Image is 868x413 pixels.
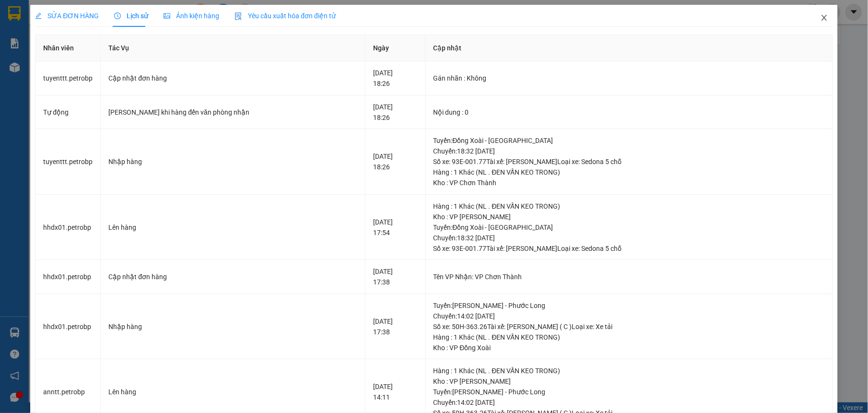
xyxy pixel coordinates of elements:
span: close [821,14,828,22]
div: Kho : VP Đồng Xoài [434,342,825,353]
div: Nhập hàng [108,156,357,167]
span: clock-circle [114,12,121,19]
img: icon [235,12,242,20]
div: Tuyến : Đồng Xoài - [GEOGRAPHIC_DATA] Chuyến: 18:32 [DATE] Số xe: 93E-001.77 Tài xế: [PERSON_NAME... [434,135,825,167]
th: Cập nhật [426,35,833,61]
span: edit [35,12,42,19]
div: Hàng : 1 Khác (NL . ĐEN VẤN KEO TRONG) [434,366,825,376]
div: Lên hàng [108,222,357,233]
td: tuyenttt.petrobp [35,61,101,95]
div: [DATE] 17:54 [373,217,417,238]
div: Hàng : 1 Khác (NL . ĐEN VẤN KEO TRONG) [434,167,825,177]
div: Tuyến : [PERSON_NAME] - Phước Long Chuyến: 14:02 [DATE] Số xe: 50H-363.26 Tài xế: [PERSON_NAME] ... [434,300,825,332]
div: [PERSON_NAME] khi hàng đến văn phòng nhận [108,107,357,118]
div: Lên hàng [108,387,357,397]
span: Ảnh kiện hàng [164,12,219,20]
span: SỬA ĐƠN HÀNG [35,12,99,20]
div: Hàng : 1 Khác (NL . ĐEN VẤN KEO TRONG) [434,332,825,342]
td: hhdx01.petrobp [35,195,101,260]
th: Tác Vụ [101,35,365,61]
div: [DATE] 17:38 [373,316,417,337]
div: Cập nhật đơn hàng [108,271,357,282]
div: [DATE] 14:11 [373,381,417,402]
span: picture [164,12,170,19]
div: Nội dung : 0 [434,107,825,118]
div: Nhập hàng [108,321,357,332]
div: Hàng : 1 Khác (NL . ĐEN VẤN KEO TRONG) [434,201,825,212]
td: hhdx01.petrobp [35,294,101,360]
th: Nhân viên [35,35,101,61]
div: Kho : VP [PERSON_NAME] [434,376,825,387]
span: Yêu cầu xuất hóa đơn điện tử [235,12,336,20]
div: [DATE] 18:26 [373,151,417,172]
div: Cập nhật đơn hàng [108,73,357,83]
span: Lịch sử [114,12,148,20]
td: Tự động [35,95,101,130]
div: Tên VP Nhận: VP Chơn Thành [434,271,825,282]
div: Tuyến : Đồng Xoài - [GEOGRAPHIC_DATA] Chuyến: 18:32 [DATE] Số xe: 93E-001.77 Tài xế: [PERSON_NAME... [434,222,825,254]
div: Kho : VP Chơn Thành [434,177,825,188]
div: [DATE] 17:38 [373,266,417,287]
td: hhdx01.petrobp [35,260,101,294]
div: Gán nhãn : Không [434,73,825,83]
div: [DATE] 18:26 [373,68,417,89]
button: Close [811,5,838,32]
div: [DATE] 18:26 [373,102,417,123]
td: tuyenttt.petrobp [35,129,101,195]
div: Kho : VP [PERSON_NAME] [434,212,825,222]
th: Ngày [365,35,425,61]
